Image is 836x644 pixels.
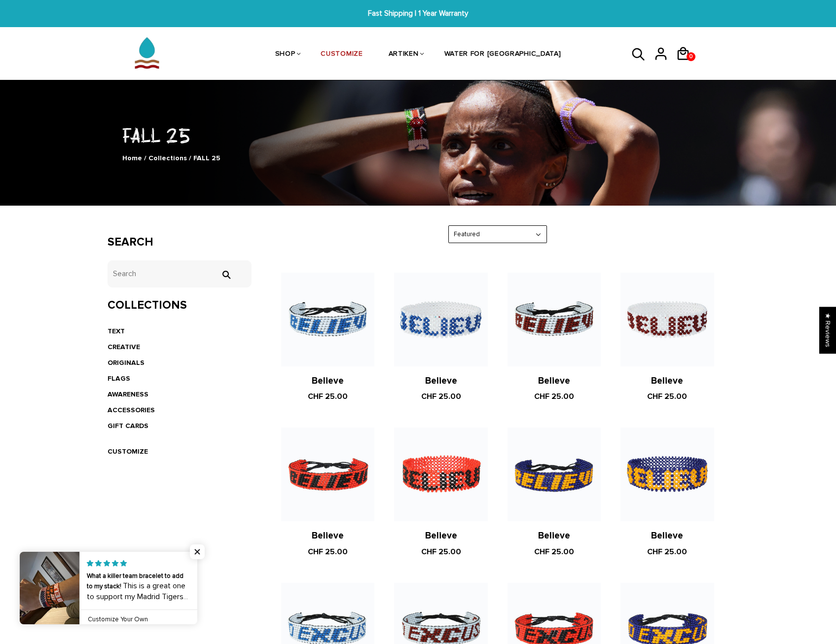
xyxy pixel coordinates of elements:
[190,544,205,559] span: Close popup widget
[308,392,348,401] span: CHF 25.00
[108,343,140,351] a: CREATIVE
[108,374,130,383] a: FLAGS
[687,50,695,64] span: 0
[193,154,220,162] span: FALL 25
[108,447,148,456] a: CUSTOMIZE
[275,29,295,81] a: SHOP
[108,390,148,398] a: AWARENESS
[425,530,457,541] a: Believe
[216,270,236,279] input: Search
[676,64,698,66] a: 0
[144,154,146,162] span: /
[651,530,683,541] a: Believe
[425,375,457,387] a: Believe
[321,29,363,81] a: CUSTOMIZE
[108,298,252,313] h3: Collections
[148,154,187,162] a: Collections
[534,547,574,557] span: CHF 25.00
[108,406,155,414] a: ACCESSORIES
[108,358,145,367] a: ORIGINALS
[647,547,687,557] span: CHF 25.00
[108,422,148,430] a: GIFT CARDS
[389,29,419,81] a: ARTIKEN
[308,547,348,557] span: CHF 25.00
[108,327,125,335] a: TEXT
[108,122,729,148] h1: FALL 25
[819,307,836,354] div: Click to open Judge.me floating reviews tab
[108,235,252,250] h3: Search
[651,375,683,387] a: Believe
[538,375,570,387] a: Believe
[108,260,252,287] input: Search
[444,29,561,81] a: WATER FOR [GEOGRAPHIC_DATA]
[421,547,461,557] span: CHF 25.00
[538,530,570,541] a: Believe
[421,392,461,401] span: CHF 25.00
[534,392,574,401] span: CHF 25.00
[647,392,687,401] span: CHF 25.00
[312,530,344,541] a: Believe
[189,154,191,162] span: /
[257,8,580,19] span: Fast Shipping | 1 Year Warranty
[312,375,344,387] a: Believe
[122,154,142,162] a: Home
